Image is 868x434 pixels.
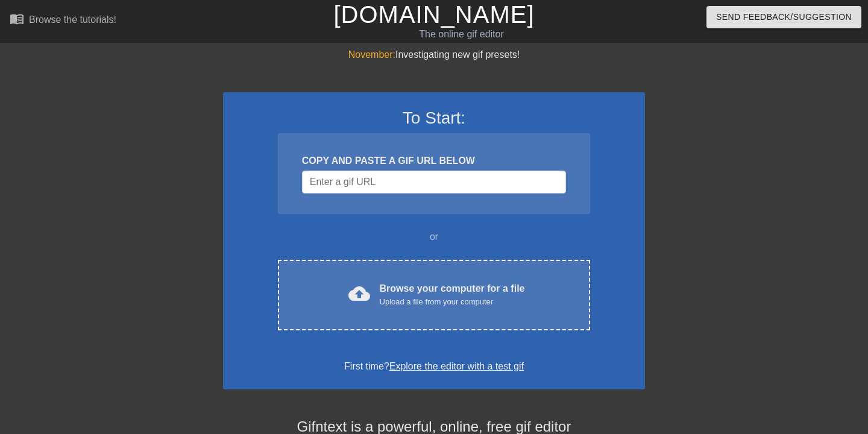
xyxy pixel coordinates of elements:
[239,108,629,128] h3: To Start:
[380,281,525,308] div: Browse your computer for a file
[302,171,566,193] input: Username
[348,283,370,304] span: cloud_upload
[380,296,525,308] div: Upload a file from your computer
[29,14,116,25] div: Browse the tutorials!
[10,11,116,30] a: Browse the tutorials!
[706,6,861,28] button: Send Feedback/Suggestion
[348,49,395,60] span: November:
[295,27,627,42] div: The online gif editor
[302,154,566,168] div: COPY AND PASTE A GIF URL BELOW
[254,230,614,244] div: or
[239,359,629,374] div: First time?
[716,10,852,25] span: Send Feedback/Suggestion
[10,11,24,26] span: menu_book
[389,361,524,371] a: Explore the editor with a test gif
[223,48,645,62] div: Investigating new gif presets!
[333,1,534,28] a: [DOMAIN_NAME]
